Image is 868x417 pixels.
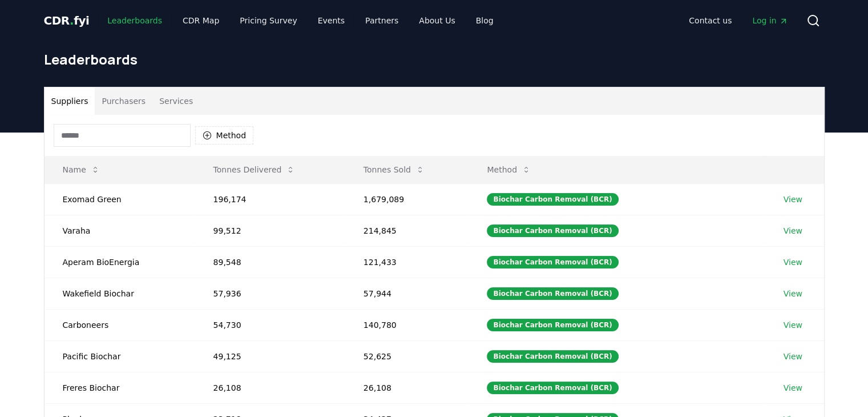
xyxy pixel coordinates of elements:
[345,183,469,215] td: 1,679,089
[45,278,195,309] td: Wakefield Biochar
[752,15,788,26] span: Log in
[152,87,200,115] button: Services
[195,340,345,372] td: 49,125
[354,158,434,181] button: Tonnes Sold
[44,13,90,29] a: CDR.fyi
[231,10,306,31] a: Pricing Survey
[345,309,469,340] td: 140,780
[173,10,228,31] a: CDR Map
[680,10,741,31] a: Contact us
[45,87,95,115] button: Suppliers
[44,50,825,69] h1: Leaderboards
[45,340,195,372] td: Pacific Biochar
[784,319,802,331] a: View
[345,340,469,372] td: 52,625
[487,319,618,331] div: Biochar Carbon Removal (BCR)
[784,256,802,268] a: View
[95,87,152,115] button: Purchasers
[478,158,540,181] button: Method
[45,215,195,246] td: Varaha
[345,278,469,309] td: 57,944
[467,10,503,31] a: Blog
[309,10,354,31] a: Events
[195,246,345,278] td: 89,548
[487,224,618,237] div: Biochar Carbon Removal (BCR)
[784,288,802,299] a: View
[345,215,469,246] td: 214,845
[743,10,797,31] a: Log in
[487,256,618,268] div: Biochar Carbon Removal (BCR)
[98,10,502,31] nav: Main
[784,194,802,205] a: View
[487,350,618,363] div: Biochar Carbon Removal (BCR)
[45,246,195,278] td: Aperam BioEnergia
[45,309,195,340] td: Carboneers
[45,183,195,215] td: Exomad Green
[784,225,802,236] a: View
[356,10,407,31] a: Partners
[195,372,345,403] td: 26,108
[195,183,345,215] td: 196,174
[784,382,802,394] a: View
[70,14,74,27] span: .
[487,287,618,300] div: Biochar Carbon Removal (BCR)
[345,246,469,278] td: 121,433
[410,10,464,31] a: About Us
[784,351,802,362] a: View
[345,372,469,403] td: 26,108
[44,14,90,27] span: CDR fyi
[54,158,109,181] button: Name
[195,126,254,145] button: Method
[680,10,797,31] nav: Main
[487,193,618,206] div: Biochar Carbon Removal (BCR)
[487,382,618,394] div: Biochar Carbon Removal (BCR)
[195,278,345,309] td: 57,936
[45,372,195,403] td: Freres Biochar
[195,215,345,246] td: 99,512
[195,309,345,340] td: 54,730
[204,158,305,181] button: Tonnes Delivered
[98,10,171,31] a: Leaderboards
